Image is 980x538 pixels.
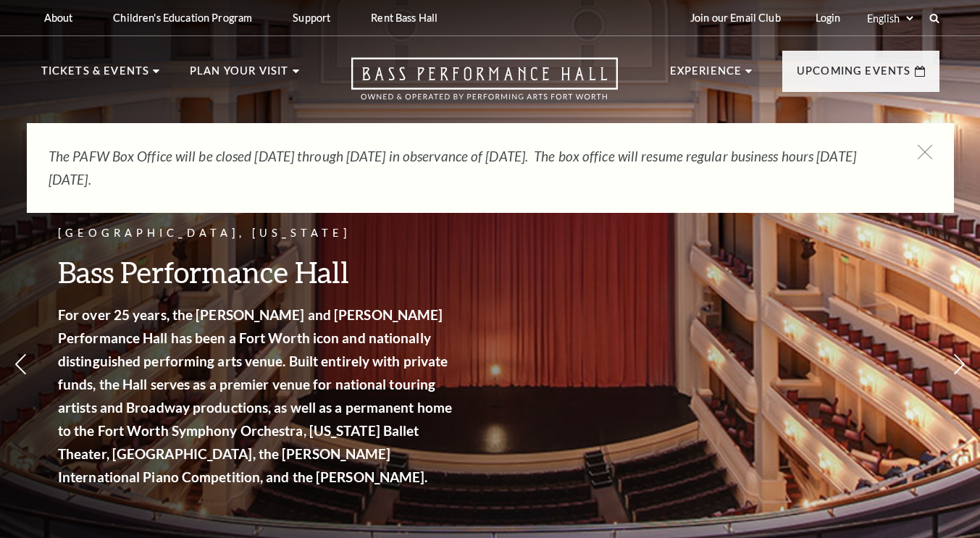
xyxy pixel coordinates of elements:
p: Upcoming Events [797,62,911,88]
strong: For over 25 years, the [PERSON_NAME] and [PERSON_NAME] Performance Hall has been a Fort Worth ico... [58,306,452,485]
p: Tickets & Events [41,62,150,88]
p: About [44,12,73,24]
p: Support [293,12,330,24]
p: Rent Bass Hall [371,12,437,24]
p: Plan Your Visit [190,62,289,88]
select: Select: [864,12,916,25]
p: Children's Education Program [113,12,252,24]
h3: Bass Performance Hall [58,253,456,290]
em: The PAFW Box Office will be closed [DATE] through [DATE] in observance of [DATE]. The box office ... [49,148,856,188]
p: [GEOGRAPHIC_DATA], [US_STATE] [58,224,456,243]
p: Experience [670,62,742,88]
